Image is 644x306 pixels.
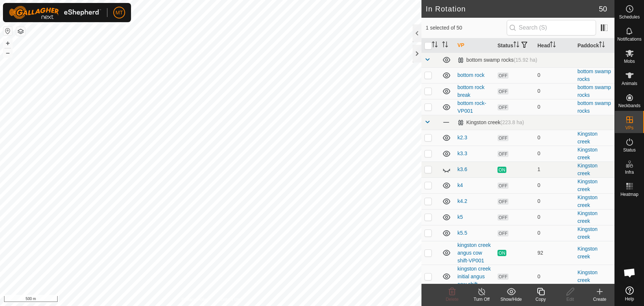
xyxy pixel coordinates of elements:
div: bottom swamp rocks [458,57,537,63]
img: Gallagher Logo [9,6,101,19]
span: Notifications [617,37,641,41]
a: Privacy Policy [182,296,209,303]
div: Open chat [619,262,641,284]
button: Map Layers [16,27,25,36]
td: 0 [534,177,574,193]
a: k5 [458,214,463,220]
a: Kingston creek [578,194,597,208]
span: OFF [497,151,509,157]
div: Create [585,296,614,303]
input: Search (S) [507,20,596,35]
a: Help [615,283,644,304]
th: VP [455,38,495,53]
a: Kingston creek [578,147,597,160]
h2: In Rotation [426,4,599,13]
td: 1 [534,161,574,177]
p-sorticon: Activate to sort [550,42,556,48]
p-sorticon: Activate to sort [442,42,448,48]
td: 0 [534,265,574,288]
a: bottom rock break [458,84,485,98]
div: Edit [555,296,585,303]
span: OFF [497,72,509,79]
div: Copy [526,296,555,303]
button: + [3,39,12,48]
div: Turn Off [467,296,496,303]
p-sorticon: Activate to sort [513,42,519,48]
span: ON [497,250,506,256]
span: Schedules [619,15,640,19]
span: Help [625,297,634,301]
a: bottom swamp rocks [578,68,611,82]
a: k2.3 [458,135,467,140]
a: Contact Us [218,296,240,303]
span: Heatmap [620,192,638,197]
a: k3.3 [458,150,467,156]
span: OFF [497,88,509,95]
a: k3.6 [458,166,467,172]
p-sorticon: Activate to sort [432,42,438,48]
td: 0 [534,193,574,209]
span: VPs [625,126,633,130]
a: Kingston creek [578,131,597,144]
span: Mobs [624,59,635,64]
button: Reset Map [3,27,12,35]
td: 92 [534,241,574,265]
a: k4.2 [458,198,467,204]
a: kingston creek initial angus cow shift [458,266,491,287]
span: (15.92 ha) [514,57,537,63]
div: Show/Hide [496,296,526,303]
span: MT [116,9,123,17]
th: Paddock [575,38,614,53]
p-sorticon: Activate to sort [599,42,605,48]
a: bottom swamp rocks [578,100,611,114]
a: Kingston creek [578,178,597,192]
a: kingston creek angus cow shift-VP001 [458,242,491,263]
td: 0 [534,83,574,99]
span: OFF [497,135,509,141]
a: Kingston creek [578,163,597,176]
a: Kingston creek [578,246,597,259]
span: Neckbands [618,103,640,108]
span: 50 [599,3,607,14]
a: k5.5 [458,230,467,236]
span: ON [497,167,506,173]
a: bottom rock-VP001 [458,100,486,114]
span: OFF [497,104,509,110]
th: Status [495,38,534,53]
a: bottom swamp rocks [578,84,611,98]
td: 0 [534,225,574,241]
span: (223.8 ha) [500,119,524,125]
a: k4 [458,182,463,188]
td: 0 [534,99,574,115]
th: Head [534,38,574,53]
td: 0 [534,146,574,161]
td: 0 [534,209,574,225]
span: Status [623,148,636,152]
span: Animals [621,81,637,86]
span: 1 selected of 50 [426,24,507,32]
span: OFF [497,214,509,221]
span: OFF [497,198,509,205]
a: bottom rock [458,72,485,78]
a: Kingston creek [578,210,597,224]
div: Kingston creek [458,119,524,126]
td: 0 [534,130,574,146]
td: 0 [534,67,574,83]
span: OFF [497,183,509,189]
button: – [3,48,12,57]
span: OFF [497,230,509,237]
span: OFF [497,273,509,280]
span: Delete [446,297,459,302]
a: Kingston creek [578,269,597,283]
a: Kingston creek [578,226,597,240]
span: Infra [625,170,634,174]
